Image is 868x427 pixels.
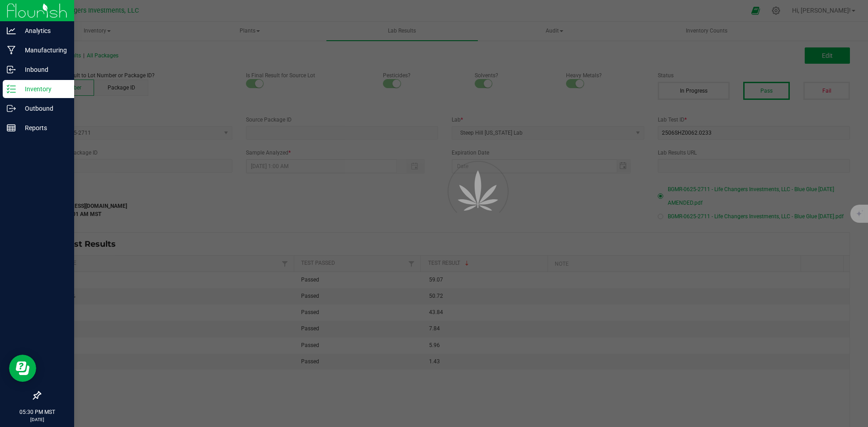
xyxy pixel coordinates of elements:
inline-svg: Outbound [7,104,16,113]
inline-svg: Inbound [7,65,16,74]
inline-svg: Reports [7,123,16,132]
p: Outbound [16,103,70,114]
iframe: Resource center [9,355,36,382]
p: Reports [16,122,70,133]
p: 05:30 PM MST [4,408,70,416]
inline-svg: Analytics [7,26,16,35]
p: Analytics [16,25,70,36]
p: Manufacturing [16,45,70,56]
inline-svg: Manufacturing [7,46,16,55]
inline-svg: Inventory [7,84,16,94]
p: Inbound [16,64,70,75]
p: Inventory [16,84,70,94]
p: [DATE] [4,416,70,423]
